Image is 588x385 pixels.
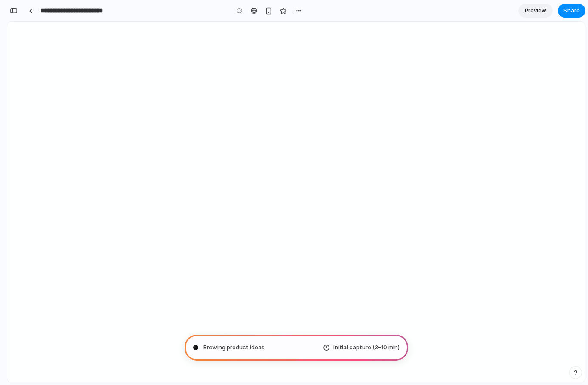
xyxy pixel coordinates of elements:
[203,343,265,352] span: Brewing product ideas
[518,4,553,18] a: Preview
[558,4,585,18] button: Share
[525,6,546,15] span: Preview
[563,6,580,15] span: Share
[333,343,400,352] span: Initial capture (3–10 min)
